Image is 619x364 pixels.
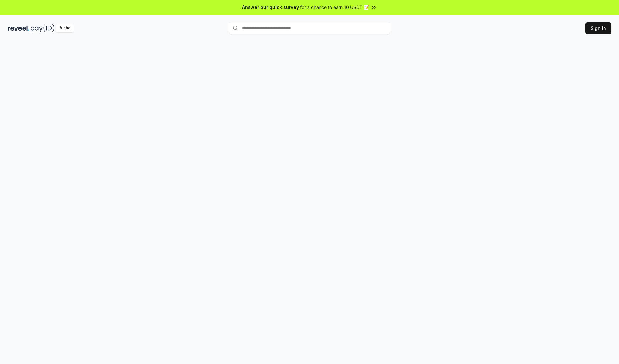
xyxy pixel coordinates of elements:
img: reveel_dark [8,24,29,32]
img: pay_id [31,24,54,32]
span: for a chance to earn 10 USDT 📝 [300,4,369,11]
button: Sign In [585,22,611,34]
div: Alpha [56,24,74,32]
span: Answer our quick survey [242,4,299,11]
